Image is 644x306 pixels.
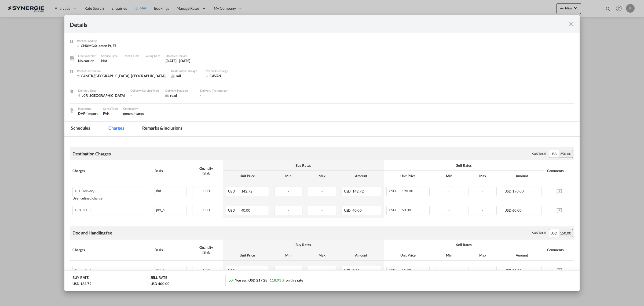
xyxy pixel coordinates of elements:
[544,160,574,181] th: Comments
[77,43,120,48] div: CNXMG/Xiamen Pt, FJ
[77,73,166,78] div: CAMTR/Montreal, QC
[389,189,401,193] span: USD
[482,189,483,193] span: -
[166,54,190,58] div: Effective Period
[386,242,542,247] div: Sell Rates
[70,21,524,27] div: Details
[305,250,339,261] th: Max
[72,281,92,286] div: USD 182.72
[123,106,144,111] div: Commodity
[130,93,160,98] div: -
[344,268,352,273] span: USD
[64,15,580,291] md-dialog: Port of Loading ...
[384,250,432,261] th: Unit Price
[78,106,98,111] div: Incoterms
[101,54,118,58] div: Service Type
[466,250,499,261] th: Max
[532,151,546,156] div: Sub Total
[448,208,450,212] span: -
[69,107,75,113] img: cargo.png
[85,111,98,116] div: - import
[123,58,140,63] div: -
[155,187,186,194] div: flat
[559,150,573,158] div: 250.00
[448,189,450,193] span: -
[171,73,200,78] div: rail
[339,250,384,261] th: Amount
[155,266,186,273] div: per_bl
[339,171,384,181] th: Amount
[321,208,323,212] span: -
[448,268,450,272] span: -
[203,268,210,272] span: 1.00
[512,268,522,273] span: 55.00
[241,189,253,193] span: 142.72
[352,208,362,212] span: 40.00
[466,171,499,181] th: Max
[432,250,466,261] th: Min
[228,268,240,273] span: USD
[75,208,92,212] div: DOCK FEE
[321,189,323,193] span: -
[123,54,140,58] div: Transit Time
[288,268,289,273] span: -
[78,54,96,58] div: Liner/Carrier
[504,208,511,212] span: USD
[352,189,364,193] span: 142.72
[151,275,167,281] div: SELL RATE
[75,189,94,193] div: LCL Delivery
[352,268,360,273] span: 0.00
[386,163,542,168] div: Sell Rates
[389,268,401,272] span: USD
[200,93,230,98] div: -
[72,151,111,157] div: Destination Charges
[103,106,118,111] div: Cargo Type
[228,208,240,212] span: USD
[72,168,149,173] div: Charges
[223,171,272,181] th: Unit Price
[499,250,544,261] th: Amount
[145,58,160,63] div: -
[192,166,220,176] div: Quantity | Slab
[432,171,466,181] th: Min
[203,189,210,193] span: 1.00
[512,208,522,212] span: 60.00
[165,93,195,98] div: road
[226,163,381,168] div: Buy Rates
[504,268,511,273] span: USD
[544,240,574,261] th: Comments
[532,230,546,235] div: Sub Total
[305,171,339,181] th: Max
[482,268,483,272] span: -
[123,111,144,116] span: general cargo
[241,208,251,212] span: 40.00
[130,88,160,93] div: Delivery Service Type
[402,189,413,193] span: 190.00
[77,69,166,73] div: Port of Destination
[151,281,170,286] div: USD 400.00
[75,268,92,272] div: E-manifest
[482,208,483,212] span: -
[384,171,432,181] th: Unit Price
[102,122,130,136] md-tab-item: Charges
[78,88,125,93] div: Delivery Door
[272,250,305,261] th: Min
[192,245,220,255] div: Quantity | Slab
[103,111,118,116] div: FAK
[228,278,303,283] div: You earn on this rate
[136,122,189,136] md-tab-item: Remarks & Inclusions
[72,230,112,236] div: Doc and Handling fee
[402,268,411,272] span: 55.00
[568,21,574,27] md-icon: icon-close fg-AAA8AD m-0 cursor
[206,73,249,78] div: CAVAN
[206,69,249,73] div: Port of Discharge
[155,247,186,252] div: Basis
[272,171,305,181] th: Min
[78,111,98,116] div: DAP
[171,69,200,73] div: Destination Haulage
[155,168,186,173] div: Basis
[165,88,195,93] div: Delivery Haulage
[228,189,240,193] span: USD
[402,208,411,212] span: 60.00
[559,229,573,237] div: 150.00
